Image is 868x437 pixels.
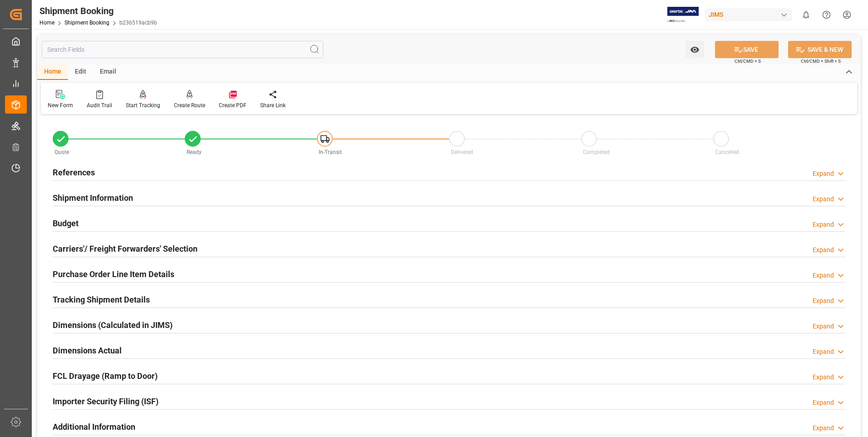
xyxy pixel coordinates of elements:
[667,7,699,23] img: Exertis%20JAM%20-%20Email%20Logo.jpg_1722504956.jpg
[53,344,122,357] h2: Dimensions Actual
[53,166,95,179] h2: References
[42,41,323,58] input: Search Fields
[813,220,834,229] div: Expand
[53,243,197,255] h2: Carriers'/ Freight Forwarders' Selection
[53,268,174,280] h2: Purchase Order Line Item Details
[813,372,834,382] div: Expand
[64,20,109,26] a: Shipment Booking
[813,271,834,280] div: Expand
[53,421,135,433] h2: Additional Information
[816,5,837,25] button: Help Center
[126,101,160,109] div: Start Tracking
[686,41,704,58] button: open menu
[813,296,834,306] div: Expand
[187,149,202,155] span: Ready
[53,192,133,204] h2: Shipment Information
[53,370,158,382] h2: FCL Drayage (Ramp to Door)
[319,149,342,155] span: In-Transit
[53,293,150,306] h2: Tracking Shipment Details
[93,65,123,80] div: Email
[68,65,93,80] div: Edit
[39,4,157,18] div: Shipment Booking
[219,101,247,109] div: Create PDF
[813,245,834,255] div: Expand
[813,398,834,407] div: Expand
[735,58,761,65] span: Ctrl/CMD + S
[583,149,610,155] span: Completed
[801,58,841,65] span: Ctrl/CMD + Shift + S
[813,169,834,179] div: Expand
[705,6,796,23] button: JIMS
[796,5,816,25] button: show 0 new notifications
[53,319,173,331] h2: Dimensions (Calculated in JIMS)
[715,41,779,58] button: SAVE
[705,8,792,21] div: JIMS
[813,322,834,331] div: Expand
[813,423,834,433] div: Expand
[813,347,834,357] div: Expand
[53,217,79,229] h2: Budget
[54,149,69,155] span: Quote
[451,149,473,155] span: Delivered
[48,101,73,109] div: New Form
[87,101,112,109] div: Audit Trail
[260,101,286,109] div: Share Link
[813,194,834,204] div: Expand
[174,101,205,109] div: Create Route
[788,41,852,58] button: SAVE & NEW
[715,149,739,155] span: Cancelled
[53,395,158,407] h2: Importer Security Filing (ISF)
[37,65,68,80] div: Home
[39,20,54,26] a: Home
